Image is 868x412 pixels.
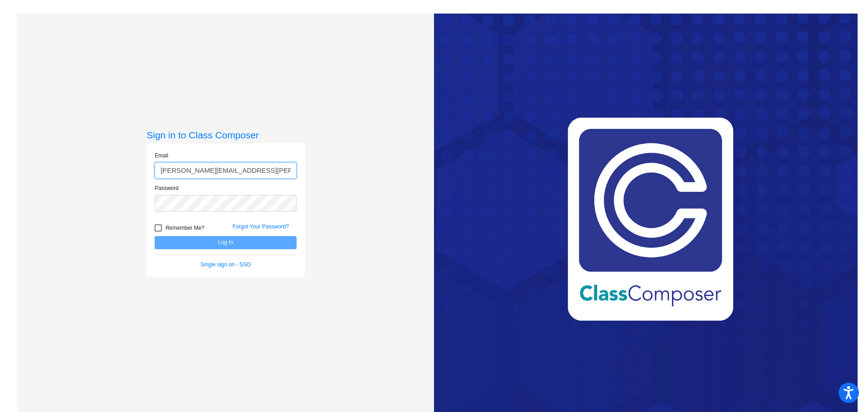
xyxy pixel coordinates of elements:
[155,152,168,160] label: Email
[165,223,204,233] span: Remember Me?
[201,261,251,268] a: Single sign on - SSO
[155,236,297,249] button: Log In
[232,223,289,230] a: Forgot Your Password?
[146,129,305,141] h3: Sign in to Class Composer
[155,184,179,192] label: Password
